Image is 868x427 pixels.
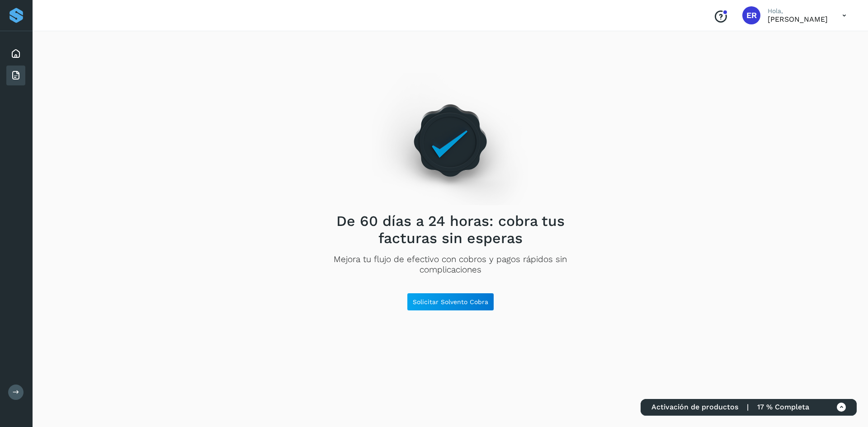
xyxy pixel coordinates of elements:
p: Hola, [768,7,828,15]
span: 17 % Completa [757,403,809,411]
h2: De 60 días a 24 horas: cobra tus facturas sin esperas [321,212,579,247]
div: Facturas [6,66,25,85]
div: Inicio [6,44,25,64]
p: Mejora tu flujo de efectivo con cobros y pagos rápidos sin complicaciones [321,254,579,275]
span: Solicitar Solvento Cobra [413,299,488,305]
img: Empty state image [372,73,528,205]
p: Eduardo Reyes [768,15,828,23]
span: Activación de productos [651,403,738,411]
button: Solicitar Solvento Cobra [407,293,494,311]
span: | [747,403,749,411]
div: Activación de productos | 17 % Completa [641,399,857,416]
